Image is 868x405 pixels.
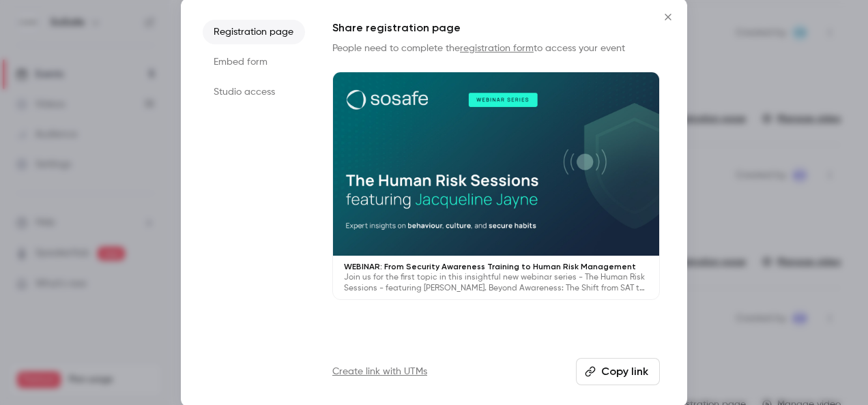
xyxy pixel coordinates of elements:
[332,42,660,55] p: People need to complete the to access your event
[576,358,660,385] button: Copy link
[344,261,648,272] p: WEBINAR: From Security Awareness Training to Human Risk Management
[654,3,682,31] button: Close
[332,365,427,378] a: Create link with UTMs
[344,272,648,294] p: Join us for the first topic in this insightful new webinar series - The Human Risk Sessions - fea...
[203,80,305,104] li: Studio access
[332,72,660,300] a: WEBINAR: From Security Awareness Training to Human Risk ManagementJoin us for the first topic in ...
[203,20,305,44] li: Registration page
[460,44,534,53] a: registration form
[203,50,305,74] li: Embed form
[332,20,660,36] h1: Share registration page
